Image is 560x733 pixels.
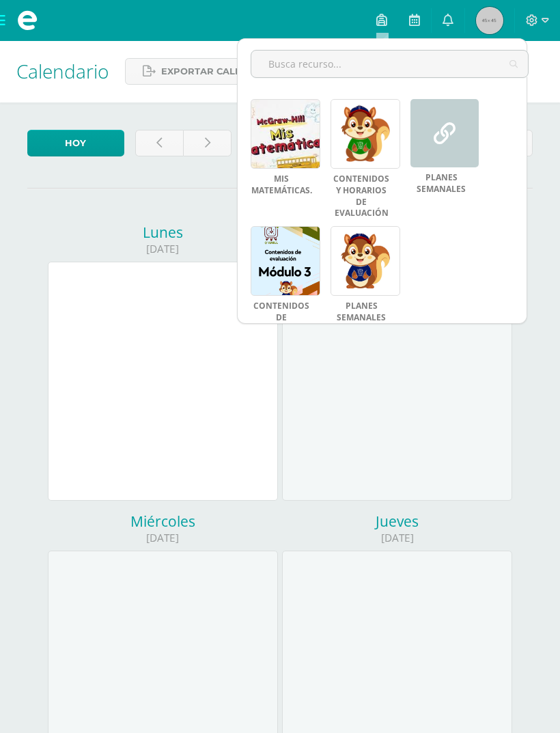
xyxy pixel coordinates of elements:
a: Mis matemáticas. [251,174,312,197]
span: Calendario [16,58,109,84]
a: CONTENIDOS Y HORARIOS DE EVALUACIÓN [331,174,392,219]
span: Exportar calendario [161,59,280,84]
img: 45x45 [476,7,503,34]
div: [DATE] [282,531,512,545]
div: Lunes [48,223,278,242]
div: [DATE] [48,242,278,256]
div: Jueves [282,512,512,531]
input: Busca recurso... [251,51,528,77]
div: Miércoles [48,512,278,531]
a: Hoy [27,130,124,156]
a: PLANES SEMANALES [410,172,472,195]
a: Contenidos de evaluación. [251,301,312,335]
a: Exportar calendario [125,58,298,85]
div: [DATE] [48,531,278,545]
a: PLANES SEMANALES [331,301,392,324]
